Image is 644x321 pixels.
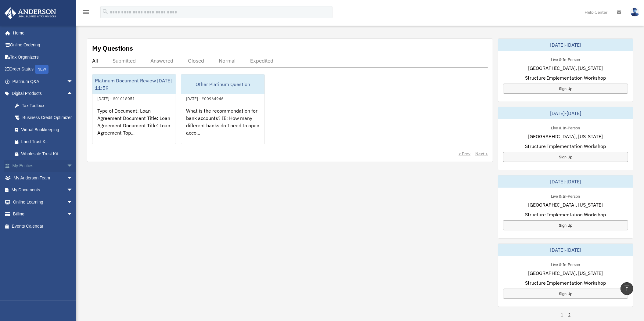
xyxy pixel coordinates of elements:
a: Tax Toolbox [9,99,82,112]
a: Order StatusNEW [4,63,82,76]
div: Tax Toolbox [21,102,74,110]
span: arrow_drop_down [67,75,79,88]
a: Virtual Bookkeeping [9,124,82,136]
div: [DATE]-[DATE] [498,244,633,256]
a: vertical_align_top [621,282,633,295]
a: Digital Productsarrow_drop_up [4,88,82,100]
div: Business Credit Optimizer [21,114,74,121]
div: Live & In-Person [546,56,585,62]
a: Online Learningarrow_drop_down [4,196,82,208]
a: Platinum Document Review [DATE] 11:59[DATE] - #01018051Type of Document: Loan Agreement Document ... [92,74,176,144]
a: Land Trust Kit [9,136,82,148]
div: Other Platinum Question [181,74,264,94]
a: Business Credit Optimizer [9,112,82,124]
a: Sign Up [503,289,628,299]
a: Events Calendar [4,220,82,232]
div: Answered [150,58,173,64]
a: Wholesale Trust Kit [9,148,82,160]
a: menu [82,11,90,16]
div: Platinum Document Review [DATE] 11:59 [92,74,176,94]
a: Online Ordering [4,39,82,51]
div: [DATE]-[DATE] [498,39,633,51]
div: Closed [188,58,204,64]
div: My Questions [92,44,133,53]
div: All [92,58,98,64]
i: search [102,8,109,15]
span: arrow_drop_down [67,196,79,208]
span: arrow_drop_down [67,208,79,221]
i: vertical_align_top [623,285,631,292]
img: User Pic [630,8,639,16]
div: Live & In-Person [546,193,585,199]
span: arrow_drop_down [67,160,79,172]
span: [GEOGRAPHIC_DATA], [US_STATE] [528,201,603,208]
div: Live & In-Person [546,124,585,131]
div: Land Trust Kit [21,138,74,146]
span: arrow_drop_up [67,88,79,100]
div: [DATE]-[DATE] [498,175,633,188]
a: Billingarrow_drop_down [4,208,82,220]
a: Platinum Q&Aarrow_drop_down [4,75,82,88]
img: Anderson Advisors Platinum Portal [3,7,58,19]
a: My Entitiesarrow_drop_down [4,160,82,172]
span: [GEOGRAPHIC_DATA], [US_STATE] [528,269,603,277]
a: Home [4,27,79,39]
div: Normal [219,58,236,64]
div: [DATE] - #01018051 [92,95,140,101]
div: Type of Document: Loan Agreement Document Title: Loan Agreement Document Title: Loan Agreement To... [92,102,176,150]
span: Structure Implementation Workshop [525,279,606,287]
div: NEW [35,65,49,74]
div: Virtual Bookkeeping [21,126,74,134]
div: [DATE] - #00964946 [181,95,228,101]
a: Sign Up [503,152,628,162]
a: Sign Up [503,84,628,94]
span: Structure Implementation Workshop [525,211,606,218]
div: Expedited [250,58,273,64]
a: Tax Organizers [4,51,82,63]
a: Sign Up [503,220,628,230]
a: My Documentsarrow_drop_down [4,184,82,196]
div: Live & In-Person [546,261,585,267]
span: Structure Implementation Workshop [525,74,606,81]
a: 2 [568,312,570,318]
a: My Anderson Teamarrow_drop_down [4,172,82,184]
div: What is the recommendation for bank accounts? IE: How many different banks do I need to open acco... [181,102,264,150]
i: menu [82,9,90,16]
span: Structure Implementation Workshop [525,142,606,150]
a: Other Platinum Question[DATE] - #00964946What is the recommendation for bank accounts? IE: How ma... [181,74,265,144]
div: Wholesale Trust Kit [21,150,74,158]
span: arrow_drop_down [67,184,79,197]
span: [GEOGRAPHIC_DATA], [US_STATE] [528,133,603,140]
div: [DATE]-[DATE] [498,107,633,119]
div: Submitted [113,58,136,64]
span: arrow_drop_down [67,172,79,184]
span: [GEOGRAPHIC_DATA], [US_STATE] [528,64,603,72]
